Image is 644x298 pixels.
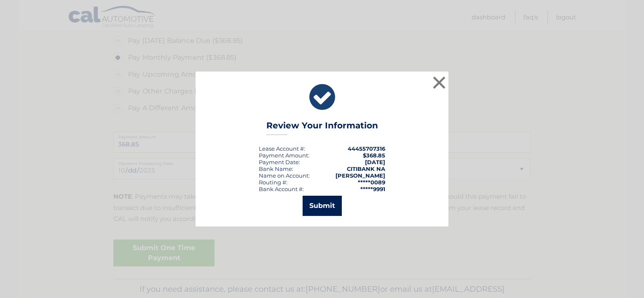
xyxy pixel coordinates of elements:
[259,152,309,159] div: Payment Amount:
[259,165,293,172] div: Bank Name:
[259,159,300,165] div: :
[259,172,310,179] div: Name on Account:
[431,74,448,91] button: ×
[303,196,342,216] button: Submit
[347,165,385,172] strong: CITIBANK NA
[259,179,287,186] div: Routing #:
[363,152,385,159] span: $368.85
[259,159,299,165] span: Payment Date
[259,186,304,192] div: Bank Account #:
[348,145,385,152] strong: 44455707316
[365,159,385,165] span: [DATE]
[335,172,385,179] strong: [PERSON_NAME]
[259,145,305,152] div: Lease Account #:
[266,120,378,135] h3: Review Your Information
